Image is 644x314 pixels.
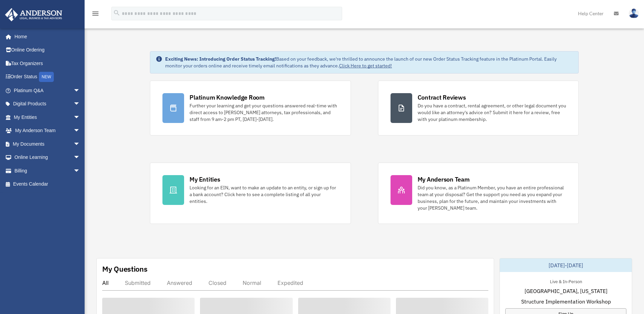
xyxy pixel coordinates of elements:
strong: Exciting News: Introducing Order Status Tracking! [165,56,276,62]
a: Home [5,30,87,43]
i: search [113,9,120,17]
a: Billingarrow_drop_down [5,164,90,177]
div: Did you know, as a Platinum Member, you have an entire professional team at your disposal? Get th... [418,184,566,211]
span: arrow_drop_down [73,137,87,151]
span: arrow_drop_down [73,84,87,98]
a: My Entitiesarrow_drop_down [5,110,90,124]
div: Contract Reviews [418,93,466,102]
div: All [102,279,109,286]
a: Contract Reviews Do you have a contract, rental agreement, or other legal document you would like... [378,81,579,135]
div: Closed [208,279,226,286]
span: Structure Implementation Workshop [521,297,611,306]
i: menu [91,9,99,18]
a: Digital Productsarrow_drop_down [5,97,90,111]
div: Platinum Knowledge Room [190,93,265,102]
div: Based on your feedback, we're thrilled to announce the launch of our new Order Status Tracking fe... [165,56,573,69]
div: Answered [167,279,192,286]
a: Events Calendar [5,177,90,191]
a: Order StatusNEW [5,70,90,84]
div: Looking for an EIN, want to make an update to an entity, or sign up for a bank account? Click her... [190,184,338,205]
a: My Entities Looking for an EIN, want to make an update to an entity, or sign up for a bank accoun... [150,163,351,224]
div: My Anderson Team [418,175,470,184]
a: Platinum Knowledge Room Further your learning and get your questions answered real-time with dire... [150,81,351,135]
a: menu [91,12,99,18]
img: User Pic [629,8,639,18]
a: My Anderson Teamarrow_drop_down [5,124,90,138]
a: Tax Organizers [5,57,90,70]
div: Submitted [125,279,151,286]
div: Expedited [277,279,303,286]
span: arrow_drop_down [73,164,87,178]
a: My Anderson Team Did you know, as a Platinum Member, you have an entire professional team at your... [378,163,579,224]
a: My Documentsarrow_drop_down [5,137,90,151]
div: Do you have a contract, rental agreement, or other legal document you would like an attorney's ad... [418,102,566,123]
span: arrow_drop_down [73,151,87,165]
a: Online Learningarrow_drop_down [5,151,90,164]
div: [DATE]-[DATE] [500,258,632,272]
div: NEW [39,72,54,82]
div: Further your learning and get your questions answered real-time with direct access to [PERSON_NAM... [190,102,338,123]
a: Platinum Q&Aarrow_drop_down [5,84,90,97]
img: Anderson Advisors Platinum Portal [3,8,64,21]
div: My Entities [190,175,220,184]
span: arrow_drop_down [73,97,87,111]
span: arrow_drop_down [73,124,87,138]
a: Online Ordering [5,43,90,57]
span: arrow_drop_down [73,110,87,124]
div: My Questions [102,264,148,274]
div: Normal [243,279,261,286]
a: Click Here to get started! [339,63,392,69]
span: [GEOGRAPHIC_DATA], [US_STATE] [525,287,607,295]
div: Live & In-Person [545,277,587,285]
